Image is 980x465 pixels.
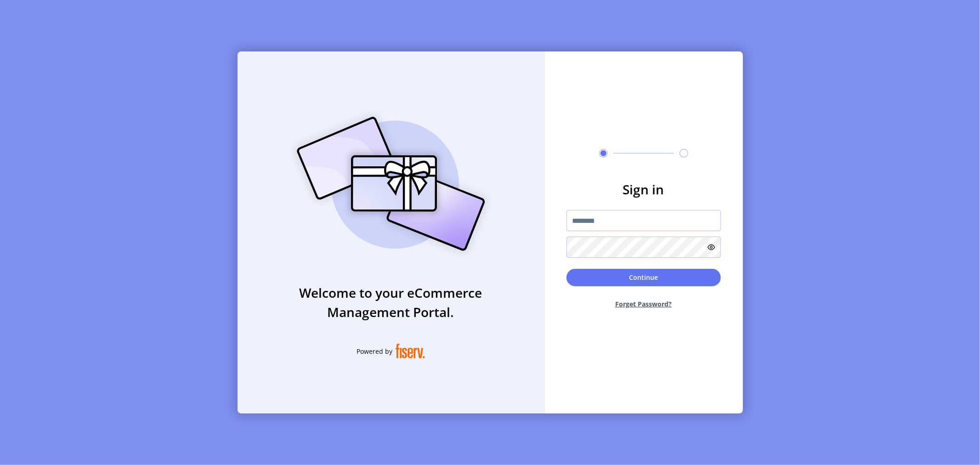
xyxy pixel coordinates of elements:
img: card_Illustration.svg [283,107,499,261]
button: Forget Password? [566,292,721,316]
button: Continue [566,269,721,286]
h3: Sign in [566,180,721,199]
h3: Welcome to your eCommerce Management Portal. [238,283,544,322]
span: Powered by [357,346,393,356]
